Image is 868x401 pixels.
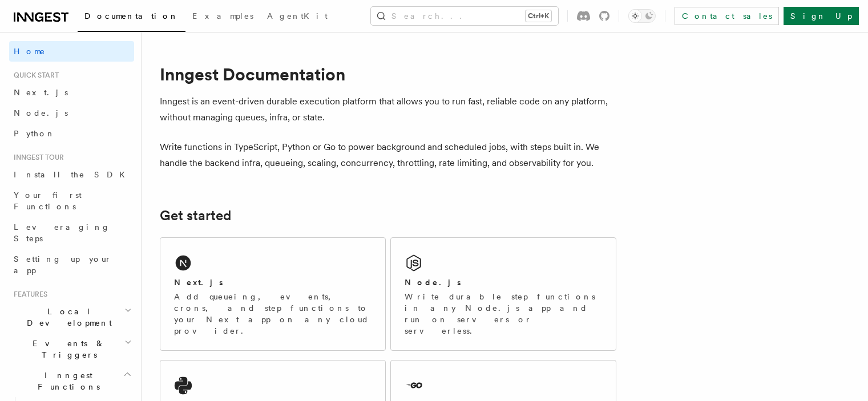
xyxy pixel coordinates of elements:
[9,306,124,329] span: Local Development
[174,291,372,337] p: Add queueing, events, crons, and step functions to your Next app on any cloud provider.
[9,290,47,299] span: Features
[9,249,134,281] a: Setting up your app
[9,164,134,185] a: Install the SDK
[405,291,602,337] p: Write durable step functions in any Node.js app and run on servers or serverless.
[14,129,55,138] span: Python
[9,370,123,392] span: Inngest Functions
[14,46,46,57] span: Home
[9,333,134,365] button: Events & Triggers
[9,365,134,397] button: Inngest Functions
[78,3,185,32] a: Documentation
[14,108,68,118] span: Node.js
[14,254,112,275] span: Setting up your app
[267,11,328,21] span: AgentKit
[371,7,558,25] button: Search...Ctrl+K
[160,237,386,351] a: Next.jsAdd queueing, events, crons, and step functions to your Next app on any cloud provider.
[390,237,616,351] a: Node.jsWrite durable step functions in any Node.js app and run on servers or serverless.
[160,139,616,171] p: Write functions in TypeScript, Python or Go to power background and scheduled jobs, with steps bu...
[160,208,231,224] a: Get started
[9,103,134,123] a: Node.js
[675,7,779,25] a: Contact sales
[9,82,134,103] a: Next.js
[526,10,551,22] kbd: Ctrl+K
[160,64,616,84] h1: Inngest Documentation
[628,9,656,23] button: Toggle dark mode
[192,11,253,21] span: Examples
[14,191,82,211] span: Your first Functions
[84,11,179,21] span: Documentation
[9,217,134,249] a: Leveraging Steps
[185,3,260,31] a: Examples
[14,88,68,97] span: Next.js
[9,71,59,80] span: Quick start
[784,7,859,25] a: Sign Up
[260,3,334,31] a: AgentKit
[160,94,616,125] p: Inngest is an event-driven durable execution platform that allows you to run fast, reliable code ...
[9,153,64,162] span: Inngest tour
[405,277,461,288] h2: Node.js
[9,185,134,217] a: Your first Functions
[14,170,132,179] span: Install the SDK
[9,338,124,361] span: Events & Triggers
[9,301,134,333] button: Local Development
[9,41,134,62] a: Home
[9,123,134,144] a: Python
[14,222,110,243] span: Leveraging Steps
[174,277,223,288] h2: Next.js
